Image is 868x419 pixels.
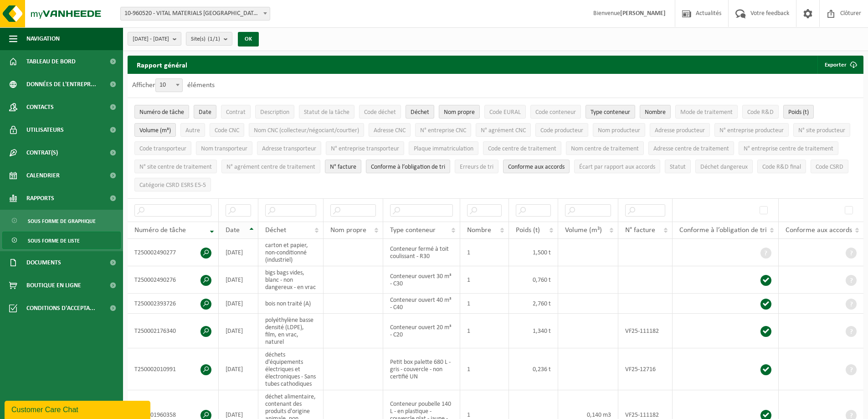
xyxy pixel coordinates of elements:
[185,127,200,134] span: Autre
[390,227,436,234] span: Type conteneur
[26,274,81,297] span: Boutique en ligne
[439,105,480,119] button: Nom propreNom propre: Activate to sort
[304,109,349,116] span: Statut de la tâche
[679,227,767,234] span: Conforme à l’obligation de tri
[2,212,121,229] a: Sous forme de graphique
[640,105,671,119] button: NombreNombre: Activate to sort
[134,160,217,173] button: N° site centre de traitementN° site centre de traitement: Activate to sort
[509,239,558,266] td: 1,500 t
[535,123,588,137] button: Code producteurCode producteur: Activate to sort
[516,227,540,234] span: Poids (t)
[330,164,356,171] span: N° facture
[26,119,64,141] span: Utilisateurs
[488,145,556,152] span: Code centre de traitement
[134,105,189,119] button: Numéro de tâcheNuméro de tâche: Activate to remove sorting
[262,145,316,152] span: Adresse transporteur
[26,27,60,50] span: Navigation
[258,239,324,266] td: carton et papier, non-conditionné (industriel)
[210,123,244,137] button: Code CNCCode CNC: Activate to sort
[128,239,219,266] td: T250002490277
[695,160,753,173] button: Déchet dangereux : Activate to sort
[483,141,561,155] button: Code centre de traitementCode centre de traitement: Activate to sort
[219,348,258,390] td: [DATE]
[134,178,211,191] button: Catégorie CSRD ESRS E5-5Catégorie CSRD ESRS E5-5: Activate to sort
[325,160,361,173] button: N° factureN° facture: Activate to sort
[591,109,630,116] span: Type conteneur
[566,141,644,155] button: Nom centre de traitementNom centre de traitement: Activate to sort
[26,50,76,73] span: Tableau de bord
[369,123,411,137] button: Adresse CNCAdresse CNC: Activate to sort
[414,145,473,152] span: Plaque immatriculation
[618,314,673,348] td: VF25-111182
[798,127,845,134] span: N° site producteur
[364,109,396,116] span: Code déchet
[574,160,660,173] button: Écart par rapport aux accordsÉcart par rapport aux accords: Activate to sort
[742,105,779,119] button: Code R&DCode R&amp;D: Activate to sort
[467,227,491,234] span: Nombre
[383,294,460,314] td: Conteneur ouvert 40 m³ - C40
[255,105,294,119] button: DescriptionDescription: Activate to sort
[783,105,814,119] button: Poids (t)Poids (t): Activate to sort
[191,32,220,46] span: Site(s)
[653,145,729,152] span: Adresse centre de traitement
[714,123,789,137] button: N° entreprise producteurN° entreprise producteur: Activate to sort
[670,164,686,171] span: Statut
[793,123,850,137] button: N° site producteurN° site producteur : Activate to sort
[128,294,219,314] td: T250002393726
[257,141,321,155] button: Adresse transporteurAdresse transporteur: Activate to sort
[509,294,558,314] td: 2,760 t
[530,105,581,119] button: Code conteneurCode conteneur: Activate to sort
[139,182,206,189] span: Catégorie CSRD ESRS E5-5
[586,105,635,119] button: Type conteneurType conteneur: Activate to sort
[26,251,61,274] span: Documents
[509,314,558,348] td: 1,340 t
[744,145,833,152] span: N° entreprise centre de traitement
[481,127,526,134] span: N° agrément CNC
[460,164,493,171] span: Erreurs de tri
[680,109,733,116] span: Mode de traitement
[258,294,324,314] td: bois non traité (A)
[194,105,216,119] button: DateDate: Activate to sort
[811,160,848,173] button: Code CSRDCode CSRD: Activate to sort
[156,79,182,92] span: 10
[133,32,169,46] span: [DATE] - [DATE]
[120,7,270,21] span: 10-960520 - VITAL MATERIALS BELGIUM S.A. - TILLY
[155,78,183,92] span: 10
[226,109,246,116] span: Contrat
[460,314,509,348] td: 1
[383,239,460,266] td: Conteneur fermé à toit coulissant - R30
[598,127,640,134] span: Nom producteur
[700,164,748,171] span: Déchet dangereux
[139,127,171,134] span: Volume (m³)
[28,232,80,249] span: Sous forme de liste
[540,127,583,134] span: Code producteur
[593,123,645,137] button: Nom producteurNom producteur: Activate to sort
[186,32,232,46] button: Site(s)(1/1)
[249,123,364,137] button: Nom CNC (collecteur/négociant/courtier)Nom CNC (collecteur/négociant/courtier): Activate to sort
[134,123,176,137] button: Volume (m³)Volume (m³): Activate to sort
[366,160,450,173] button: Conforme à l’obligation de tri : Activate to sort
[383,348,460,390] td: Petit box palette 680 L - gris - couvercle - non certifié UN
[128,266,219,294] td: T250002490276
[648,141,734,155] button: Adresse centre de traitementAdresse centre de traitement: Activate to sort
[26,141,58,164] span: Contrat(s)
[5,399,152,419] iframe: chat widget
[374,127,406,134] span: Adresse CNC
[258,266,324,294] td: bigs bags vides, blanc - non dangereux - en vrac
[509,266,558,294] td: 0,760 t
[786,227,852,234] span: Conforme aux accords
[719,127,784,134] span: N° entreprise producteur
[757,160,806,173] button: Code R&D finalCode R&amp;D final: Activate to sort
[415,123,471,137] button: N° entreprise CNCN° entreprise CNC: Activate to sort
[460,239,509,266] td: 1
[219,266,258,294] td: [DATE]
[326,141,404,155] button: N° entreprise transporteurN° entreprise transporteur: Activate to sort
[618,348,673,390] td: VF25-12716
[201,145,247,152] span: Nom transporteur
[331,145,399,152] span: N° entreprise transporteur
[460,294,509,314] td: 1
[134,141,191,155] button: Code transporteurCode transporteur: Activate to sort
[625,227,655,234] span: N° facture
[650,123,710,137] button: Adresse producteurAdresse producteur: Activate to sort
